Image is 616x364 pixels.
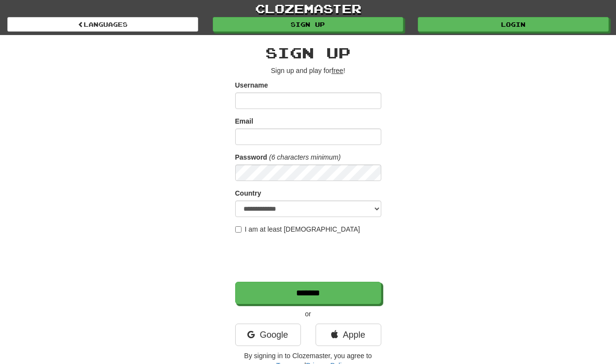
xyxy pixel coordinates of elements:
em: (6 characters minimum) [269,153,341,161]
p: Sign up and play for ! [235,66,381,75]
a: Languages [7,17,198,32]
label: I am at least [DEMOGRAPHIC_DATA] [235,224,360,234]
h2: Sign up [235,45,381,61]
u: free [332,67,343,74]
label: Country [235,188,261,198]
a: Google [235,324,301,346]
label: Username [235,80,268,90]
a: Apple [316,324,381,346]
a: Sign up [213,17,404,32]
input: I am at least [DEMOGRAPHIC_DATA] [235,226,242,233]
label: Email [235,116,253,126]
p: or [235,309,381,319]
iframe: reCAPTCHA [235,239,383,277]
a: Login [418,17,609,32]
label: Password [235,152,267,162]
